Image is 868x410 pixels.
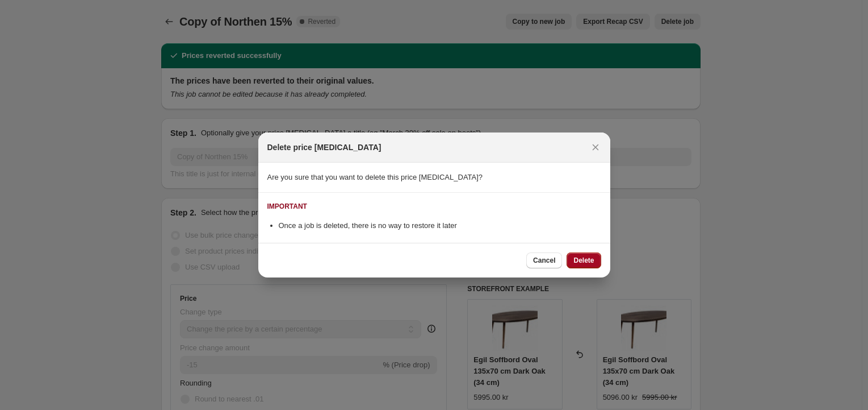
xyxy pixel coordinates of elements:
[567,252,601,268] button: Delete
[526,252,562,268] button: Cancel
[267,142,381,153] h2: Delete price [MEDICAL_DATA]
[533,256,555,265] span: Cancel
[267,202,307,211] div: IMPORTANT
[588,139,603,155] button: Close
[279,220,601,231] li: Once a job is deleted, there is no way to restore it later
[267,173,483,181] span: Are you sure that you want to delete this price [MEDICAL_DATA]?
[573,256,594,265] span: Delete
